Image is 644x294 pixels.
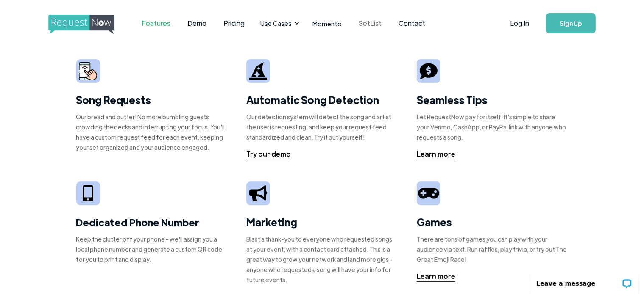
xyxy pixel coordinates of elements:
[249,62,267,80] img: wizard hat
[249,185,267,201] img: megaphone
[417,149,455,159] a: Learn more
[246,93,379,106] strong: Automatic Song Detection
[83,185,93,202] img: iphone
[390,10,434,36] a: Contact
[420,62,438,80] img: tip sign
[179,10,215,36] a: Demo
[76,93,151,106] strong: Song Requests
[246,215,297,228] strong: Marketing
[76,234,228,264] div: Keep the clutter off your phone - we'll assign you a local phone number and generate a custom QR ...
[417,215,452,228] strong: Games
[76,215,200,229] strong: Dedicated Phone Number
[246,149,291,159] a: Try our demo
[215,10,253,36] a: Pricing
[417,271,455,281] div: Learn more
[417,271,455,282] a: Learn more
[76,112,228,152] div: Our bread and butter! No more bumbling guests crowding the decks and interrupting your focus. You...
[48,15,112,32] a: home
[502,8,538,38] a: Log In
[525,267,644,294] iframe: LiveChat chat widget
[48,15,130,34] img: requestnow logo
[304,11,350,36] a: Momento
[260,19,292,28] div: Use Cases
[255,10,302,36] div: Use Cases
[246,234,398,285] div: Blast a thank-you to everyone who requested songs at your event, with a contact card attached. Th...
[246,112,398,142] div: Our detection system will detect the song and artist the user is requesting, and keep your reques...
[350,10,390,36] a: SetList
[417,93,488,106] strong: Seamless Tips
[417,112,568,142] div: Let RequestNow pay for itself! It's simple to share your Venmo, CashApp, or PayPal link with anyo...
[418,185,439,202] img: video game
[546,13,596,33] a: Sign Up
[133,10,179,36] a: Features
[417,234,568,264] div: There are tons of games you can play with your audience via text. Run raffles, play trivia, or tr...
[79,62,97,80] img: smarphone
